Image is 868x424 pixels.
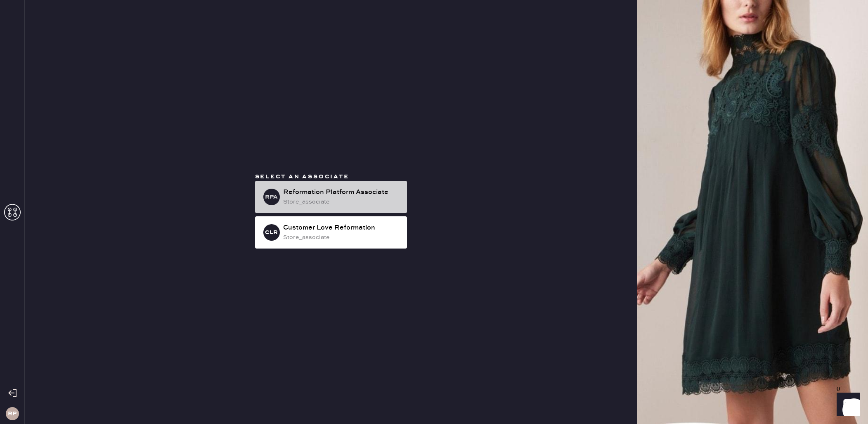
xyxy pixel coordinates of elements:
[283,233,400,242] div: store_associate
[265,194,278,200] h3: RPA
[283,223,400,233] div: Customer Love Reformation
[255,173,349,180] span: Select an associate
[283,187,400,197] div: Reformation Platform Associate
[829,387,864,422] iframe: Front Chat
[283,197,400,206] div: store_associate
[8,411,17,417] h3: RP
[265,230,278,235] h3: CLR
